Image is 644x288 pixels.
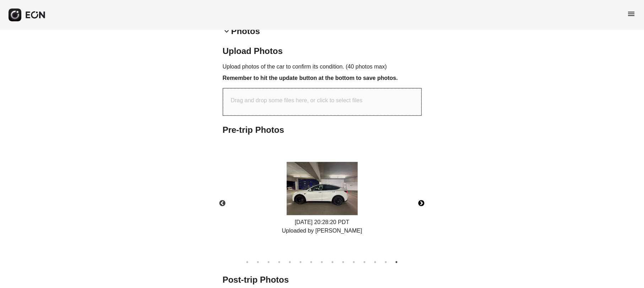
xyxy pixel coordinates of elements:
button: 4 [276,259,283,266]
button: Previous [210,191,235,216]
div: Uploaded by [PERSON_NAME] [282,227,362,235]
h2: Photos [231,26,260,37]
button: 3 [265,259,272,266]
h2: Upload Photos [223,45,422,57]
button: 1 [244,259,251,266]
button: 10 [340,259,347,266]
span: menu [627,10,635,18]
button: 8 [319,259,326,266]
span: keyboard_arrow_down [223,27,231,36]
div: [DATE] 20:28:20 PDT [282,218,362,235]
h3: Remember to hit the update button at the bottom to save photos. [223,74,422,82]
button: 7 [308,259,315,266]
button: 13 [372,259,379,266]
p: Upload photos of the car to confirm its condition. (40 photos max) [223,63,422,71]
button: 5 [287,259,294,266]
h2: Post-trip Photos [223,274,422,286]
button: 12 [361,259,368,266]
button: 2 [255,259,262,266]
img: https://fastfleet.me/rails/active_storage/blobs/redirect/eyJfcmFpbHMiOnsibWVzc2FnZSI6IkJBaHBBemx1... [287,162,358,215]
button: Next [409,191,434,216]
h2: Pre-trip Photos [223,124,422,136]
button: 14 [383,259,390,266]
button: 11 [351,259,358,266]
p: Drag and drop some files here, or click to select files [231,96,363,105]
button: 9 [329,259,336,266]
button: 15 [393,259,400,266]
button: 6 [297,259,304,266]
